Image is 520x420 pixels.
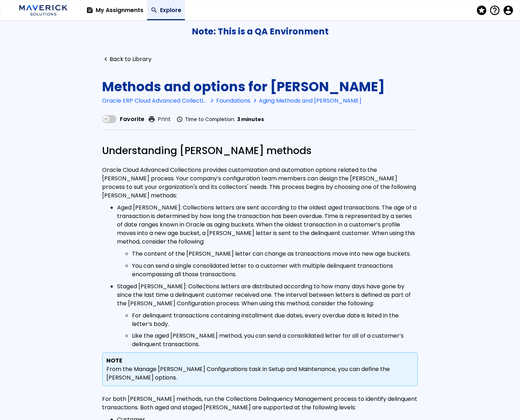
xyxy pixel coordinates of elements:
div: Oracle Cloud Advanced Collections provides customization and automation options related to the [P... [102,166,418,200]
li: Like the aged [PERSON_NAME] method, you can send a consolidated letter for all of a customer’s de... [132,332,418,349]
h1: Understanding [PERSON_NAME] methods [102,145,418,157]
a: Oracle ERP Cloud Advanced Collections Corechevron_right [102,98,216,104]
span: chevron_right [250,98,259,104]
img: Logo [17,2,70,18]
li: You can send a single consolidated letter to a customer with multiple delinquent transactions enc... [132,262,418,279]
span: account [503,5,513,16]
button: Account [503,5,513,16]
span: help [489,5,499,16]
span: navigate_before [102,56,110,63]
button: Help [489,5,503,16]
nav: Navigation Links [83,0,516,20]
span: Time to Completion: [185,116,235,122]
button: printPrint [148,116,171,123]
span: schedule [176,116,183,122]
span: stars [476,5,486,16]
a: Aging Methods and [PERSON_NAME] [259,98,361,104]
a: navigate_beforeBack to Library [102,56,152,63]
h3: Note: This is a QA Environment [0,27,520,37]
span: Favorite [120,115,144,123]
button: stars [476,3,489,18]
span: search [150,7,158,14]
div: For both [PERSON_NAME] methods, run the Collections Delinquency Management process to identify de... [102,386,418,412]
a: Explore [147,0,185,20]
li: Staged [PERSON_NAME]: Collections letters are distributed according to how many days have gone by... [117,282,418,349]
div: Foundations [216,98,250,104]
span: NOTE [106,356,414,365]
span: print [148,116,155,123]
note-default: From the Manage [PERSON_NAME] Configurations task in Setup and Maintenance, you can define the [P... [102,352,418,386]
span: 3 minutes [237,116,264,122]
span: feed [86,7,94,14]
li: Aged [PERSON_NAME]: Collections letters are sent according to the oldest aged transactions. The a... [117,203,418,279]
div: Aging Methods and [PERSON_NAME] [259,98,361,104]
li: The content of the [PERSON_NAME] letter can change as transactions move into new age buckets. [132,250,418,258]
h1: Methods and options for [PERSON_NAME] [102,79,418,94]
span: chevron_right [207,98,216,104]
a: My Assignments [83,0,147,20]
span: Print [158,116,171,122]
a: Foundationschevron_right [216,98,259,104]
li: For delinquent transactions containing installment due dates, every overdue date is listed in the... [132,311,418,328]
div: Oracle ERP Cloud Advanced Collections Core [102,98,207,104]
